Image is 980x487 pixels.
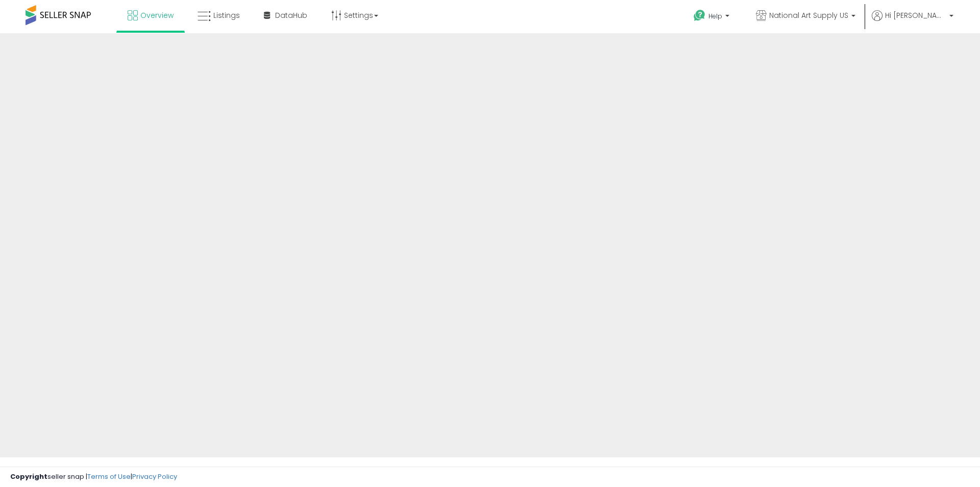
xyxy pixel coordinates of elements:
a: Help [685,2,740,33]
span: Listings [213,10,240,20]
span: Help [708,12,722,20]
span: Overview [140,10,174,20]
i: Get Help [693,9,706,22]
a: Hi [PERSON_NAME] [872,10,953,33]
span: Hi [PERSON_NAME] [885,10,946,20]
span: National Art Supply US [769,10,848,20]
span: DataHub [275,10,307,20]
